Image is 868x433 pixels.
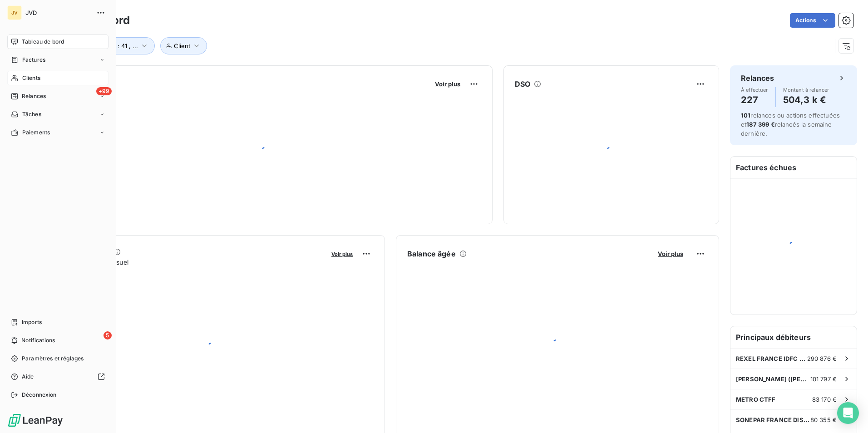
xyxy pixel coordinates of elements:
[435,80,460,88] span: Voir plus
[22,74,40,82] span: Clients
[810,375,837,383] span: 101 797 €
[7,5,22,20] div: JV
[790,13,835,28] button: Actions
[22,373,34,381] span: Aide
[515,79,530,89] h6: DSO
[432,80,463,88] button: Voir plus
[746,121,774,128] span: 187 399 €
[21,336,55,344] span: Notifications
[22,128,50,137] span: Paiements
[104,331,112,340] span: 5
[658,250,683,257] span: Voir plus
[22,318,42,326] span: Imports
[810,416,837,423] span: 80 355 €
[331,251,353,257] span: Voir plus
[7,413,64,428] img: Logo LeanPay
[329,250,355,258] button: Voir plus
[783,87,829,93] span: Montant à relancer
[22,354,84,363] span: Paramètres et réglages
[160,37,207,54] button: Client
[783,93,829,107] h4: 504,3 k €
[22,38,64,46] span: Tableau de bord
[22,391,57,399] span: Déconnexion
[407,248,456,259] h6: Balance âgée
[7,369,108,384] a: Aide
[812,396,837,403] span: 83 170 €
[655,250,686,258] button: Voir plus
[741,112,750,119] span: 101
[736,396,776,403] span: METRO CTFF
[174,42,190,49] span: Client
[741,112,840,137] span: relances ou actions effectuées et relancés la semaine dernière.
[807,355,837,362] span: 290 876 €
[736,355,807,362] span: REXEL FRANCE IDFC (MEUNG)
[51,257,325,267] span: Chiffre d'affaires mensuel
[22,110,41,118] span: Tâches
[730,326,857,348] h6: Principaux débiteurs
[741,87,768,93] span: À effectuer
[741,73,774,84] h6: Relances
[25,9,91,16] span: JVD
[22,56,45,64] span: Factures
[736,416,810,423] span: SONEPAR FRANCE DISTRIBUTION
[741,93,768,107] h4: 227
[22,92,46,100] span: Relances
[837,402,859,424] div: Open Intercom Messenger
[96,87,112,95] span: +99
[736,375,810,383] span: [PERSON_NAME] ([PERSON_NAME])
[730,157,857,178] h6: Factures échues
